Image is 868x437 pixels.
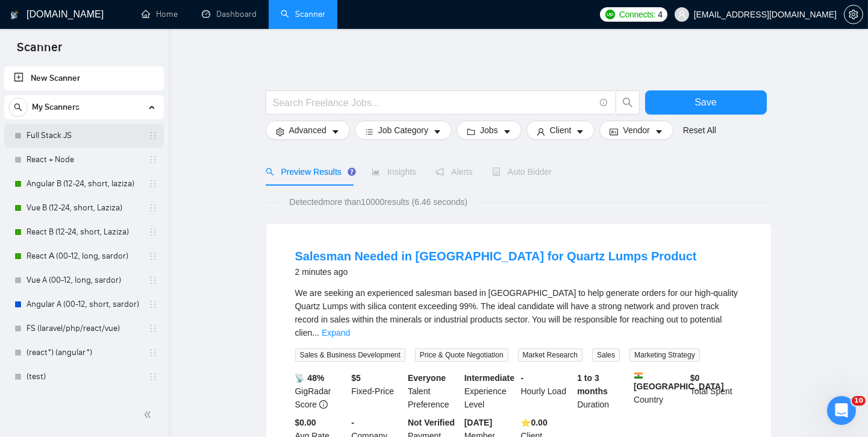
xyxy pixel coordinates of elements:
[27,365,141,389] a: (test)
[467,127,475,136] span: folder
[372,168,380,176] span: area-chart
[148,300,158,309] span: holder
[27,341,141,365] a: (react*) (angular*)
[295,373,325,383] b: 📡 48%
[349,371,405,411] div: Fixed-Price
[616,90,640,115] button: search
[295,265,697,279] div: 2 minutes ago
[537,127,545,136] span: user
[148,155,158,165] span: holder
[142,9,178,19] a: homeHome
[148,179,158,189] span: holder
[27,268,141,292] a: Vue A (00-12, long, sardor)
[683,124,716,137] a: Reset All
[492,167,552,177] span: Auto Bidder
[462,371,519,411] div: Experience Level
[378,124,428,137] span: Job Category
[319,400,328,409] span: info-circle
[295,286,742,339] div: We are seeking an experienced salesman based in China to help generate orders for our high-qualit...
[576,127,584,136] span: caret-down
[322,328,350,338] a: Expand
[600,99,608,107] span: info-circle
[433,127,442,136] span: caret-down
[14,66,154,90] a: New Scanner
[503,127,511,136] span: caret-down
[457,121,522,140] button: folderJobscaret-down
[9,103,27,112] span: search
[293,371,349,411] div: GigRadar Score
[27,244,141,268] a: React А (00-12, long, sardor)
[695,95,716,110] span: Save
[436,168,444,176] span: notification
[148,324,158,333] span: holder
[690,373,700,383] b: $ 0
[645,90,767,115] button: Save
[148,348,158,357] span: holder
[464,418,492,427] b: [DATE]
[351,418,354,427] b: -
[464,373,514,383] b: Intermediate
[148,372,158,382] span: holder
[658,8,663,21] span: 4
[266,167,352,177] span: Preview Results
[148,275,158,285] span: holder
[521,373,524,383] b: -
[526,121,595,140] button: userClientcaret-down
[577,373,608,396] b: 1 to 3 months
[331,127,340,136] span: caret-down
[148,251,158,261] span: holder
[844,10,863,19] a: setting
[346,166,357,177] div: Tooltip anchor
[610,127,618,136] span: idcard
[480,124,498,137] span: Jobs
[405,371,462,411] div: Talent Preference
[372,167,416,177] span: Insights
[408,418,455,427] b: Not Verified
[148,131,158,140] span: holder
[7,39,72,64] span: Scanner
[10,5,19,25] img: logo
[273,95,595,110] input: Search Freelance Jobs...
[276,127,284,136] span: setting
[492,168,501,176] span: robot
[148,227,158,237] span: holder
[27,196,141,220] a: Vue B (12-24, short, Laziza)
[634,371,724,391] b: [GEOGRAPHIC_DATA]
[415,348,508,362] span: Price & Quote Negotiation
[655,127,663,136] span: caret-down
[550,124,572,137] span: Client
[289,124,326,137] span: Advanced
[365,127,373,136] span: bars
[312,328,319,338] span: ...
[827,396,856,425] iframe: Intercom live chat
[27,316,141,341] a: FS (laravel/php/react/vue)
[518,348,582,362] span: Market Research
[436,167,473,177] span: Alerts
[605,10,615,19] img: upwork-logo.png
[281,195,476,209] span: Detected more than 10000 results (6.46 seconds)
[148,203,158,213] span: holder
[351,373,361,383] b: $ 5
[202,9,257,19] a: dashboardDashboard
[852,396,866,406] span: 10
[521,418,548,427] b: ⭐️ 0.00
[295,418,316,427] b: $0.00
[32,95,80,119] span: My Scanners
[281,9,325,19] a: searchScanner
[575,371,631,411] div: Duration
[408,373,446,383] b: Everyone
[629,348,700,362] span: Marketing Strategy
[27,124,141,148] a: Full Stack JS
[678,10,686,19] span: user
[592,348,620,362] span: Sales
[844,5,863,24] button: setting
[688,371,745,411] div: Total Spent
[8,98,28,117] button: search
[143,409,155,421] span: double-left
[355,121,452,140] button: barsJob Categorycaret-down
[519,371,575,411] div: Hourly Load
[266,168,274,176] span: search
[616,97,639,108] span: search
[634,371,643,380] img: 🇮🇳
[619,8,655,21] span: Connects:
